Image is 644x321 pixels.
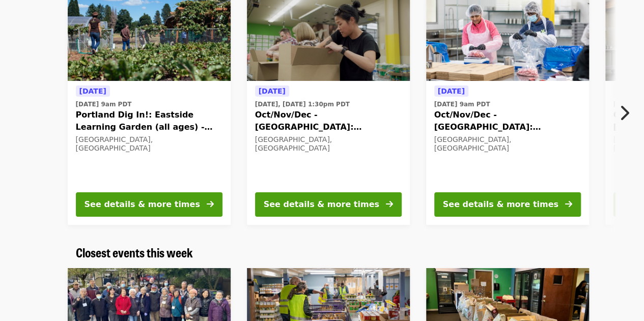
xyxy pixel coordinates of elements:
[565,199,572,209] i: arrow-right icon
[434,109,581,133] span: Oct/Nov/Dec - [GEOGRAPHIC_DATA]: Repack/Sort (age [DEMOGRAPHIC_DATA]+)
[85,198,200,211] div: See details & more times
[255,192,402,217] button: See details & more times
[68,245,577,260] div: Closest events this week
[438,87,465,95] span: [DATE]
[255,109,402,133] span: Oct/Nov/Dec - [GEOGRAPHIC_DATA]: Repack/Sort (age [DEMOGRAPHIC_DATA]+)
[76,243,193,261] span: Closest events this week
[76,100,132,109] time: [DATE] 9am PDT
[434,192,581,217] button: See details & more times
[610,99,644,127] button: Next item
[207,199,214,209] i: arrow-right icon
[76,109,222,133] span: Portland Dig In!: Eastside Learning Garden (all ages) - Aug/Sept/Oct
[79,87,106,95] span: [DATE]
[443,198,558,211] div: See details & more times
[76,192,222,217] button: See details & more times
[76,245,193,260] a: Closest events this week
[434,100,490,109] time: [DATE] 9am PDT
[259,87,286,95] span: [DATE]
[255,135,402,153] div: [GEOGRAPHIC_DATA], [GEOGRAPHIC_DATA]
[255,100,350,109] time: [DATE], [DATE] 1:30pm PDT
[386,199,393,209] i: arrow-right icon
[264,198,379,211] div: See details & more times
[619,103,629,123] i: chevron-right icon
[76,135,222,153] div: [GEOGRAPHIC_DATA], [GEOGRAPHIC_DATA]
[434,135,581,153] div: [GEOGRAPHIC_DATA], [GEOGRAPHIC_DATA]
